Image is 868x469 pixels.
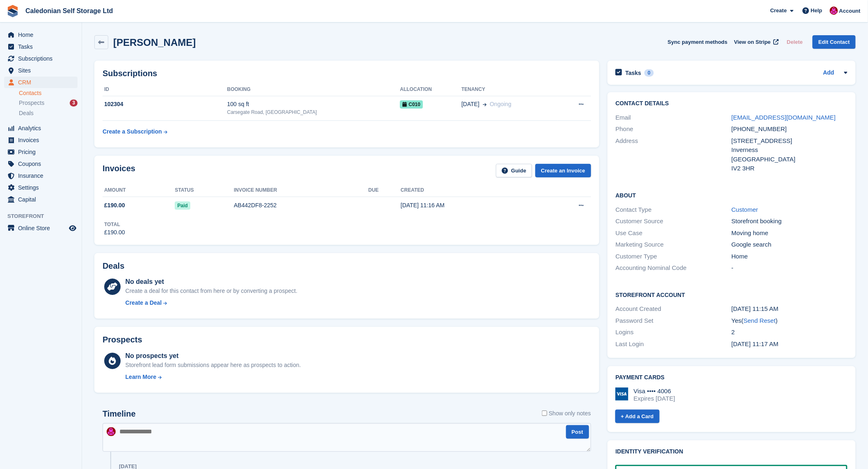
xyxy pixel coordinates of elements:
[731,145,847,155] div: Inverness
[175,184,234,197] th: Status
[731,35,781,49] a: View on Stripe
[104,201,125,210] span: £190.00
[18,122,67,134] span: Analytics
[4,134,78,146] a: menu
[731,206,758,213] a: Customer
[126,299,297,307] a: Create a Deal
[4,65,78,76] a: menu
[104,221,125,228] div: Total
[227,100,400,109] div: 100 sq ft
[126,361,301,369] div: Storefront lead form submissions appear here as prospects to action.
[18,182,67,193] span: Settings
[813,35,856,49] a: Edit Contact
[104,228,125,237] div: £190.00
[19,89,78,97] a: Contacts
[616,240,732,249] div: Marketing Source
[634,387,675,395] div: Visa •••• 4006
[616,374,847,381] h2: Payment cards
[770,7,787,15] span: Create
[668,35,728,49] button: Sync payment methods
[126,373,301,381] a: Learn More
[634,395,675,402] div: Expires [DATE]
[616,125,732,134] div: Phone
[616,252,732,261] div: Customer Type
[615,410,660,423] a: + Add a Card
[731,252,847,261] div: Home
[103,83,227,96] th: ID
[811,7,822,15] span: Help
[18,77,67,88] span: CRM
[126,299,162,307] div: Create a Deal
[103,184,175,197] th: Amount
[615,387,628,401] img: Visa Logo
[644,69,654,77] div: 0
[616,340,732,349] div: Last Login
[616,449,847,455] h2: Identity verification
[4,53,78,64] a: menu
[18,53,67,64] span: Subscriptions
[68,223,78,233] a: Preview store
[626,69,642,77] h2: Tasks
[731,304,847,314] div: [DATE] 11:15 AM
[566,425,589,439] button: Post
[103,261,124,271] h2: Deals
[616,113,732,122] div: Email
[461,83,558,96] th: Tenancy
[227,109,400,116] div: Carsegate Road, [GEOGRAPHIC_DATA]
[616,328,732,337] div: Logins
[22,4,116,18] a: Caledonian Self Storage Ltd
[731,125,847,134] div: [PHONE_NUMBER]
[731,155,847,164] div: [GEOGRAPHIC_DATA]
[18,194,67,205] span: Capital
[126,351,301,361] div: No prospects yet
[731,240,847,249] div: Google search
[731,229,847,238] div: Moving home
[19,99,78,107] a: Prospects 3
[744,317,776,324] a: Send Reset
[616,290,847,299] h2: Storefront Account
[18,65,67,76] span: Sites
[18,146,67,158] span: Pricing
[616,263,732,273] div: Accounting Nominal Code
[616,217,732,226] div: Customer Source
[70,100,78,106] div: 3
[4,194,78,205] a: menu
[126,287,297,295] div: Create a deal for this contact from here or by converting a prospect.
[731,217,847,226] div: Storefront booking
[7,5,19,17] img: stora-icon-8386f47178a22dfd0bd8f6a31ec36ba5ce8667c1dd55bd0f319d3a0aa187defe.svg
[126,277,297,287] div: No deals yet
[734,38,771,46] span: View on Stripe
[616,304,732,314] div: Account Created
[731,316,847,326] div: Yes
[4,41,78,52] a: menu
[616,316,732,326] div: Password Set
[400,83,461,96] th: Allocation
[461,100,480,109] span: [DATE]
[823,68,834,78] a: Add
[542,409,591,418] label: Show only notes
[18,29,67,41] span: Home
[496,164,532,177] a: Guide
[19,109,78,118] a: Deals
[103,124,167,139] a: Create a Subscription
[18,134,67,146] span: Invoices
[107,427,116,436] img: Donald Mathieson
[103,127,162,136] div: Create a Subscription
[616,136,732,173] div: Address
[401,184,537,197] th: Created
[103,69,591,78] h2: Subscriptions
[616,100,847,107] h2: Contact Details
[4,182,78,193] a: menu
[616,229,732,238] div: Use Case
[18,222,67,234] span: Online Store
[18,41,67,52] span: Tasks
[103,335,142,344] h2: Prospects
[175,202,190,210] span: Paid
[113,37,196,48] h2: [PERSON_NAME]
[742,317,778,324] span: ( )
[126,373,156,381] div: Learn More
[542,409,547,418] input: Show only notes
[18,158,67,170] span: Coupons
[783,35,806,49] button: Delete
[731,136,847,146] div: [STREET_ADDRESS]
